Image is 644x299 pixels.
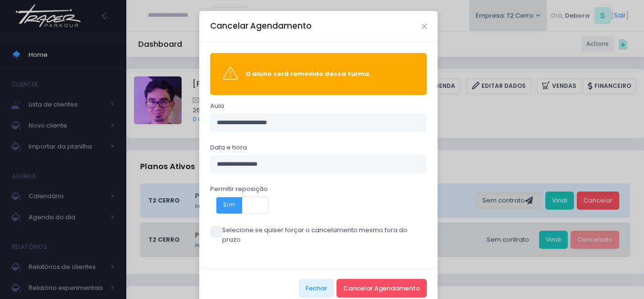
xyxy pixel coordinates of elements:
button: Cancelar Agendamento [337,279,427,297]
label: Selecione se quiser forçar o cancelamento mesmo fora do prazo [210,225,427,244]
h5: Cancelar Agendamento [210,20,312,32]
div: O aluno será removido dessa turma. [245,69,414,79]
button: Fechar [299,279,334,297]
label: Aula [210,101,224,111]
label: Permitir reposição [210,184,268,194]
label: Data e hora [210,143,247,152]
span: Sim [216,197,242,214]
button: Close [422,24,427,29]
